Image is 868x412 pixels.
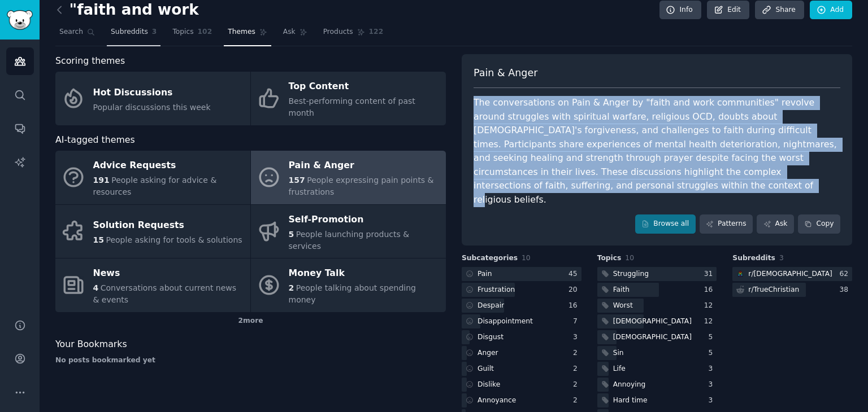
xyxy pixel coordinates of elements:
[613,317,692,327] div: [DEMOGRAPHIC_DATA]
[573,396,581,406] div: 2
[709,364,717,374] div: 3
[289,176,434,196] span: People expressing pain points & frustrations
[568,269,581,279] div: 45
[568,301,581,311] div: 16
[93,283,99,292] span: 4
[7,10,33,30] img: GummySearch logo
[462,283,581,297] a: Frustration20
[597,330,717,344] a: [DEMOGRAPHIC_DATA]5
[224,23,271,46] a: Themes
[709,332,717,343] div: 5
[478,332,504,343] div: Disgust
[55,356,446,366] div: No posts bookmarked yet
[635,214,696,234] a: Browse all
[597,362,717,376] a: Life3
[168,23,216,46] a: Topics102
[755,1,804,20] a: Share
[462,330,581,344] a: Disgust3
[704,317,717,327] div: 12
[478,285,515,295] div: Frustration
[597,253,622,264] span: Topics
[613,348,624,358] div: Sin
[55,151,250,204] a: Advice Requests191People asking for advice & resources
[106,235,242,244] span: People asking for tools & solutions
[172,27,193,37] span: Topics
[839,285,852,295] div: 38
[462,378,581,392] a: Dislike2
[55,338,127,352] span: Your Bookmarks
[798,214,840,234] button: Copy
[597,314,717,328] a: [DEMOGRAPHIC_DATA]12
[613,396,648,406] div: Hard time
[573,348,581,358] div: 2
[152,27,157,37] span: 3
[613,285,630,295] div: Faith
[462,362,581,376] a: Guilt2
[597,283,717,297] a: Faith16
[736,270,744,278] img: Christianity
[732,283,852,297] a: r/TrueChristian38
[289,265,440,283] div: Money Talk
[251,72,446,125] a: Top ContentBest-performing content of past month
[55,258,250,312] a: News4Conversations about current news & events
[289,283,416,304] span: People talking about spending money
[107,23,160,46] a: Subreddits3
[613,380,646,390] div: Annoying
[228,27,255,37] span: Themes
[93,176,217,196] span: People asking for advice & resources
[462,314,581,328] a: Disappointment7
[478,364,494,374] div: Guilt
[478,380,500,390] div: Dislike
[55,72,250,125] a: Hot DiscussionsPopular discussions this week
[478,269,492,279] div: Pain
[462,299,581,313] a: Despair16
[93,235,104,244] span: 15
[474,66,537,80] span: Pain & Anger
[478,396,516,406] div: Annoyance
[659,1,701,20] a: Info
[55,133,135,147] span: AI-tagged themes
[700,214,753,234] a: Patterns
[704,301,717,311] div: 12
[709,380,717,390] div: 3
[748,269,832,279] div: r/ [DEMOGRAPHIC_DATA]
[323,27,353,37] span: Products
[839,269,852,279] div: 62
[93,103,211,112] span: Popular discussions this week
[810,1,852,20] a: Add
[625,254,634,262] span: 10
[251,258,446,312] a: Money Talk2People talking about spending money
[289,78,440,96] div: Top Content
[289,211,440,229] div: Self-Promotion
[93,217,242,235] div: Solution Requests
[573,364,581,374] div: 2
[478,348,498,358] div: Anger
[748,285,799,295] div: r/ TrueChristian
[462,253,518,264] span: Subcategories
[289,283,294,292] span: 2
[289,230,410,251] span: People launching products & services
[474,96,840,207] div: The conversations on Pain & Anger by "faith and work communities" revolve around struggles with s...
[757,214,794,234] a: Ask
[709,348,717,358] div: 5
[462,393,581,407] a: Annoyance2
[289,176,305,185] span: 157
[597,346,717,360] a: Sin5
[573,380,581,390] div: 2
[93,283,237,304] span: Conversations about current news & events
[55,312,446,330] div: 2 more
[462,267,581,281] a: Pain45
[573,332,581,343] div: 3
[369,27,384,37] span: 122
[93,176,110,185] span: 191
[55,205,250,258] a: Solution Requests15People asking for tools & solutions
[478,301,504,311] div: Despair
[732,253,775,264] span: Subreddits
[732,267,852,281] a: Christianityr/[DEMOGRAPHIC_DATA]62
[93,265,245,283] div: News
[93,84,211,102] div: Hot Discussions
[198,27,212,37] span: 102
[279,23,311,46] a: Ask
[597,378,717,392] a: Annoying3
[55,54,125,68] span: Scoring themes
